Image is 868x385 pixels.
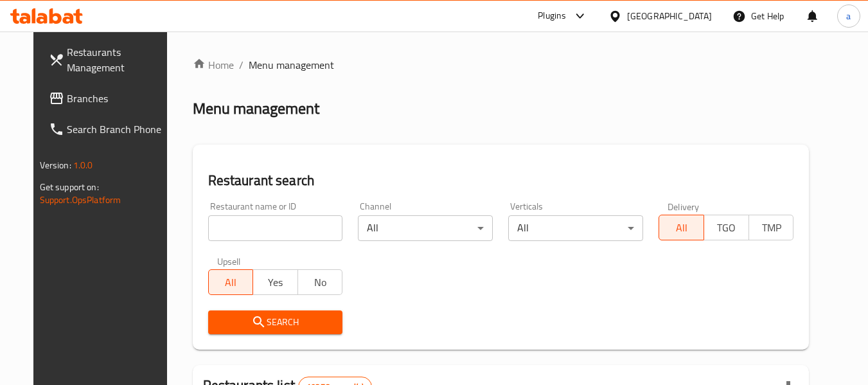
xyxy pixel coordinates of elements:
[73,157,93,174] span: 1.0.0
[704,215,749,240] button: TGO
[303,273,338,292] span: No
[627,9,712,23] div: [GEOGRAPHIC_DATA]
[659,215,704,240] button: All
[40,179,99,195] span: Get support on:
[252,269,298,295] button: Yes
[208,215,343,241] input: Search for restaurant name or ID..
[208,171,794,190] h2: Restaurant search
[538,8,566,24] div: Plugins
[668,202,700,211] label: Delivery
[67,121,168,137] span: Search Branch Phone
[258,273,293,292] span: Yes
[664,219,699,237] span: All
[846,9,851,23] span: a
[249,57,334,73] span: Menu management
[358,215,493,241] div: All
[217,256,241,265] label: Upsell
[40,192,121,208] a: Support.OpsPlatform
[754,219,789,237] span: TMP
[39,83,179,114] a: Branches
[297,269,343,295] button: No
[193,57,810,73] nav: breadcrumb
[39,114,179,145] a: Search Branch Phone
[748,215,794,240] button: TMP
[208,269,254,295] button: All
[67,91,168,106] span: Branches
[218,314,333,330] span: Search
[193,57,234,73] a: Home
[67,44,168,75] span: Restaurants Management
[193,98,319,119] h2: Menu management
[39,37,179,83] a: Restaurants Management
[40,157,71,174] span: Version:
[239,57,244,73] li: /
[508,215,643,241] div: All
[214,273,249,292] span: All
[208,310,343,334] button: Search
[709,219,744,237] span: TGO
